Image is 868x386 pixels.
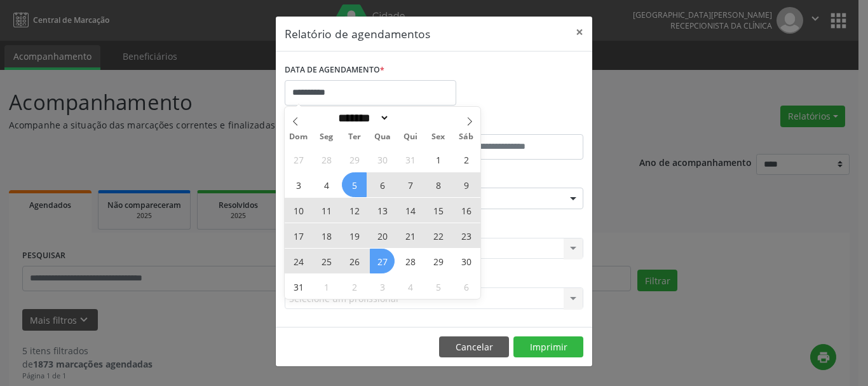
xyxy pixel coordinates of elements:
[370,223,395,248] span: Agosto 20, 2025
[398,147,423,172] span: Julho 31, 2025
[437,114,583,134] label: ATÉ
[454,172,478,197] span: Agosto 9, 2025
[452,133,480,141] span: Sáb
[286,172,311,197] span: Agosto 3, 2025
[285,60,384,80] label: DATA DE AGENDAMENTO
[342,198,367,223] span: Agosto 12, 2025
[314,172,339,197] span: Agosto 4, 2025
[370,274,395,299] span: Setembro 3, 2025
[567,17,592,48] button: Close
[426,198,451,223] span: Agosto 15, 2025
[314,147,339,172] span: Julho 28, 2025
[398,172,423,197] span: Agosto 7, 2025
[342,223,367,248] span: Agosto 19, 2025
[398,198,423,223] span: Agosto 14, 2025
[426,147,451,172] span: Agosto 1, 2025
[314,198,339,223] span: Agosto 11, 2025
[313,133,341,141] span: Seg
[342,274,367,299] span: Setembro 2, 2025
[286,147,311,172] span: Julho 27, 2025
[286,274,311,299] span: Agosto 31, 2025
[370,147,395,172] span: Julho 30, 2025
[314,223,339,248] span: Agosto 18, 2025
[285,25,430,42] h5: Relatório de agendamentos
[314,274,339,299] span: Setembro 1, 2025
[454,147,478,172] span: Agosto 2, 2025
[398,249,423,273] span: Agosto 28, 2025
[334,111,390,125] select: Month
[454,249,478,273] span: Agosto 30, 2025
[454,274,478,299] span: Setembro 6, 2025
[370,198,395,223] span: Agosto 13, 2025
[342,147,367,172] span: Julho 29, 2025
[285,133,313,141] span: Dom
[454,223,478,248] span: Agosto 23, 2025
[426,172,451,197] span: Agosto 8, 2025
[342,249,367,273] span: Agosto 26, 2025
[390,111,431,125] input: Year
[426,249,451,273] span: Agosto 29, 2025
[398,223,423,248] span: Agosto 21, 2025
[342,172,367,197] span: Agosto 5, 2025
[370,249,395,273] span: Agosto 27, 2025
[341,133,369,141] span: Ter
[314,249,339,273] span: Agosto 25, 2025
[398,274,423,299] span: Setembro 4, 2025
[369,133,397,141] span: Qua
[439,336,509,358] button: Cancelar
[513,336,583,358] button: Imprimir
[286,223,311,248] span: Agosto 17, 2025
[286,249,311,273] span: Agosto 24, 2025
[397,133,424,141] span: Qui
[426,223,451,248] span: Agosto 22, 2025
[370,172,395,197] span: Agosto 6, 2025
[286,198,311,223] span: Agosto 10, 2025
[426,274,451,299] span: Setembro 5, 2025
[424,133,452,141] span: Sex
[454,198,478,223] span: Agosto 16, 2025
